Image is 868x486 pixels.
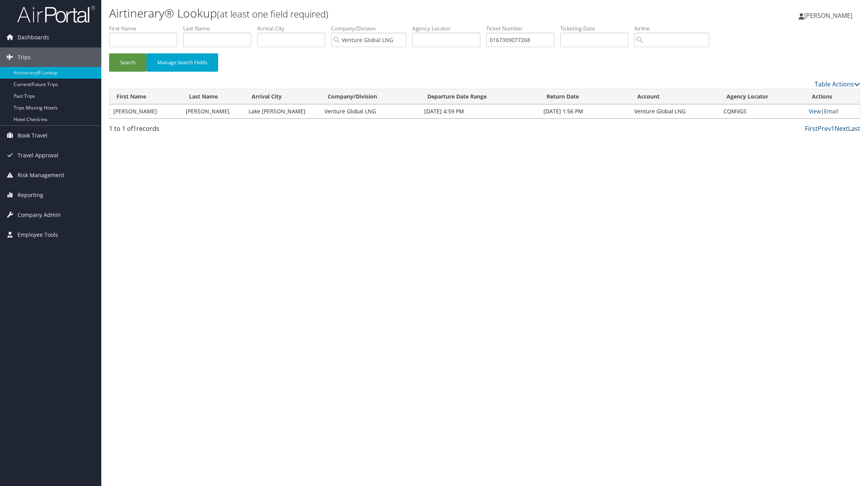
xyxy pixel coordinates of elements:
div: 1 to 1 of records [109,124,288,137]
a: Next [834,124,848,133]
td: Lake [PERSON_NAME] [245,104,321,118]
th: Agency Locator: activate to sort column ascending [720,89,804,104]
a: Last [848,124,860,133]
th: Last Name: activate to sort column ascending [182,89,244,104]
label: Airline [634,25,715,32]
td: CQMVGS [720,104,804,118]
span: 1 [133,124,136,133]
span: Dashboards [18,28,49,47]
small: (at least one field required) [217,7,328,20]
td: [DATE] 1:56 PM [540,104,630,118]
button: Manage Search Fields [146,53,218,72]
span: Reporting [18,185,43,205]
a: [PERSON_NAME] [799,4,860,27]
label: Last Name [183,25,257,32]
th: Return Date: activate to sort column ascending [540,89,630,104]
h1: Airtinerary® Lookup [109,5,610,21]
label: Arrival City [257,25,331,32]
span: Risk Management [18,166,64,185]
td: [PERSON_NAME] [182,104,244,118]
a: View [809,107,821,115]
td: Venture Global LNG [630,104,720,118]
td: | [805,104,860,118]
th: Departure Date Range: activate to sort column ascending [420,89,540,104]
label: First Name [109,25,183,32]
th: Arrival City: activate to sort column ascending [245,89,321,104]
span: Travel Approval [18,146,58,165]
td: Venture Global LNG [321,104,420,118]
span: Company Admin [18,205,61,225]
td: [DATE] 4:59 PM [420,104,540,118]
label: Company/Division [331,25,412,32]
label: Ticket Number [486,25,560,32]
label: Agency Locator [412,25,486,32]
a: 1 [831,124,834,133]
a: Email [824,107,838,115]
label: Ticketing Date [560,25,634,32]
th: Actions [805,89,860,104]
a: Prev [818,124,831,133]
span: Book Travel [18,126,48,145]
th: Account: activate to sort column ascending [630,89,720,104]
img: airportal-logo.png [17,5,95,23]
span: Employee Tools [18,225,58,245]
button: Search [109,53,146,72]
span: [PERSON_NAME] [804,11,852,20]
th: First Name: activate to sort column ascending [109,89,182,104]
span: Trips [18,48,31,67]
td: [PERSON_NAME] [109,104,182,118]
a: Table Actions [815,80,860,88]
a: First [805,124,818,133]
th: Company/Division [321,89,420,104]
